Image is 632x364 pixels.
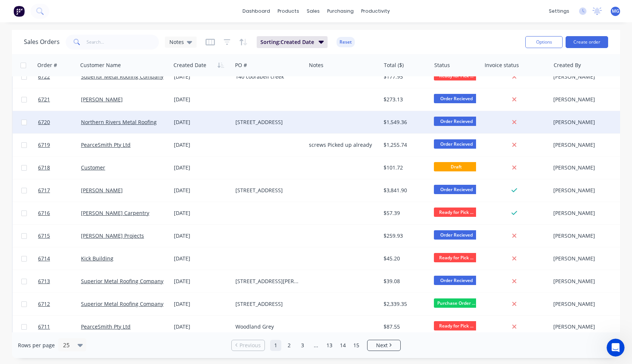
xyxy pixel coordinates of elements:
a: 6715 [38,225,81,247]
div: purchasing [323,6,357,17]
div: [DATE] [174,255,229,262]
div: $39.08 [384,278,426,285]
a: 6714 [38,247,81,270]
h1: Sales Orders [24,38,60,45]
span: Next [376,342,388,349]
a: [PERSON_NAME] Carpentry [81,209,149,216]
span: MG [612,8,619,15]
a: 6720 [38,111,81,133]
a: 6719 [38,134,81,156]
a: Customer [81,164,105,171]
a: Previous page [232,342,265,349]
div: [DATE] [174,300,229,308]
div: [DATE] [174,323,229,330]
div: [DATE] [174,232,229,240]
a: 6716 [38,202,81,224]
div: [DATE] [174,141,229,149]
div: Notes [309,61,323,69]
button: Sorting:Created Date [257,36,328,48]
span: 6712 [38,300,50,308]
div: PO # [235,61,247,69]
div: [DATE] [174,187,229,194]
span: 6715 [38,232,50,240]
div: sales [303,6,323,17]
a: Page 14 [337,340,348,351]
button: Options [525,36,563,48]
a: dashboard [239,6,274,17]
span: Purchase Order ... [434,298,479,308]
a: Kick Building [81,255,113,262]
a: Northern Rivers Metal Roofing [81,118,157,126]
span: Ready for Pick ... [434,253,479,262]
div: [DATE] [174,164,229,171]
a: 6721 [38,88,81,111]
a: Page 1 is your current page [270,340,281,351]
div: Status [434,61,450,69]
span: Sorting: Created Date [260,38,314,46]
a: Next page [367,342,400,349]
div: $45.20 [384,255,426,262]
span: Order Recieved [434,117,479,126]
div: $1,255.74 [384,141,426,149]
span: Rows per page [18,342,55,349]
div: $57.39 [384,209,426,217]
div: 140 coorabell creek [235,73,300,80]
span: Order Recieved [434,230,479,240]
a: PearceSmith Pty Ltd [81,323,131,330]
span: Draft [434,162,479,171]
a: Superior Metal Roofing Company Pty Ltd [81,300,182,307]
div: settings [545,6,573,17]
span: Order Recieved [434,139,479,149]
span: 6720 [38,118,50,126]
input: Search... [87,35,159,50]
div: [DATE] [174,209,229,217]
a: 6722 [38,66,81,88]
div: products [274,6,303,17]
span: Previous [240,342,261,349]
div: $1,549.36 [384,118,426,126]
a: 6717 [38,179,81,202]
div: [DATE] [174,96,229,103]
div: [DATE] [174,118,229,126]
a: 6718 [38,156,81,179]
div: [DATE] [174,73,229,80]
div: Created Date [173,61,206,69]
button: Create order [566,36,608,48]
a: [PERSON_NAME] [81,96,123,103]
a: Superior Metal Roofing Company Pty Ltd [81,278,182,285]
span: Ready for Pick ... [434,321,479,330]
a: Page 2 [284,340,295,351]
div: $101.72 [384,164,426,171]
a: Page 15 [351,340,362,351]
div: screws Picked up already [309,141,374,149]
span: Ready for Pick ... [434,208,479,217]
iframe: Intercom live chat [607,339,625,357]
span: Notes [169,38,184,46]
div: Total ($) [384,61,404,69]
div: Woodland Grey [235,323,300,330]
div: $2,339.35 [384,300,426,308]
a: [PERSON_NAME] Projects [81,232,144,239]
span: Order Recieved [434,94,479,103]
a: 6713 [38,270,81,292]
div: Created By [554,61,581,69]
div: $273.13 [384,96,426,103]
div: [DATE] [174,278,229,285]
img: Factory [13,6,25,17]
div: [STREET_ADDRESS] [235,118,300,126]
a: 6712 [38,293,81,315]
div: Invoice status [485,61,519,69]
span: 6716 [38,209,50,217]
div: $177.95 [384,73,426,80]
ul: Pagination [228,340,404,351]
a: 6711 [38,316,81,338]
div: [STREET_ADDRESS][PERSON_NAME] [235,278,300,285]
div: [STREET_ADDRESS] [235,187,300,194]
a: Page 3 [297,340,308,351]
a: Jump forward [310,340,322,351]
a: Page 13 [324,340,335,351]
div: productivity [357,6,394,17]
div: $3,841.90 [384,187,426,194]
span: 6722 [38,73,50,80]
div: $259.93 [384,232,426,240]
